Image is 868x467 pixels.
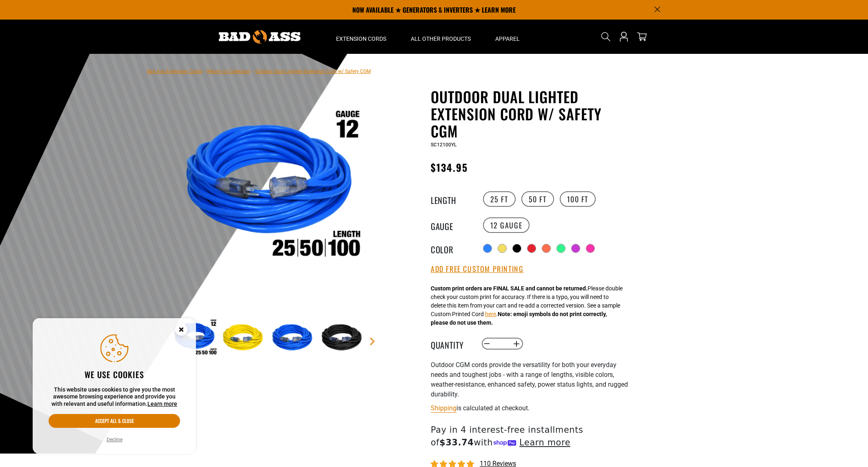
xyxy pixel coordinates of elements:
a: Shipping [431,404,456,412]
span: Extension Cords [336,35,386,42]
button: Decline [104,436,125,444]
span: Outdoor CGM cords provide the versatility for both your everyday needs and toughest jobs - with a... [431,361,628,398]
div: is calculated at checkout. [431,403,631,414]
label: 50 FT [521,191,554,207]
span: All Other Products [411,35,471,42]
strong: Note: emoji symbols do not print correctly, please do not use them. [431,311,607,326]
label: 100 FT [560,191,596,207]
p: This website uses cookies to give you the most awesome browsing experience and provide you with r... [49,386,180,408]
a: Learn more [147,401,177,407]
button: here [485,310,496,319]
nav: breadcrumbs [147,66,371,76]
div: Please double check your custom print for accuracy. If there is a typo, you will need to delete t... [431,284,623,327]
span: SC12100YL [431,142,456,148]
button: Accept all & close [49,414,180,428]
span: › [204,69,205,74]
summary: Apparel [483,20,532,54]
strong: Custom print orders are FINAL SALE and cannot be returned. [431,285,588,292]
span: Outdoor Dual Lighted Extension Cord w/ Safety CGM [255,69,371,74]
legend: Color [431,243,472,254]
a: Next [368,337,376,345]
h1: Outdoor Dual Lighted Extension Cord w/ Safety CGM [431,88,631,139]
img: Blue [270,314,317,362]
a: Return to Collection [207,69,250,74]
a: Bad Ass Extension Cords [147,69,202,74]
button: Add Free Custom Printing [431,265,523,274]
aside: Cookie Consent [33,318,196,454]
legend: Gauge [431,220,472,230]
summary: Extension Cords [324,20,398,54]
img: Yellow [220,314,268,362]
label: Quantity [431,339,472,349]
h2: We use cookies [49,369,180,380]
legend: Length [431,194,472,204]
label: 12 Gauge [483,217,530,233]
span: Apparel [495,35,520,42]
img: Bad Ass Extension Cords [219,30,300,44]
span: $134.95 [431,160,468,175]
summary: Search [599,30,612,43]
summary: All Other Products [398,20,483,54]
label: 25 FT [483,191,516,207]
img: Black [319,314,367,362]
span: › [252,69,254,74]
